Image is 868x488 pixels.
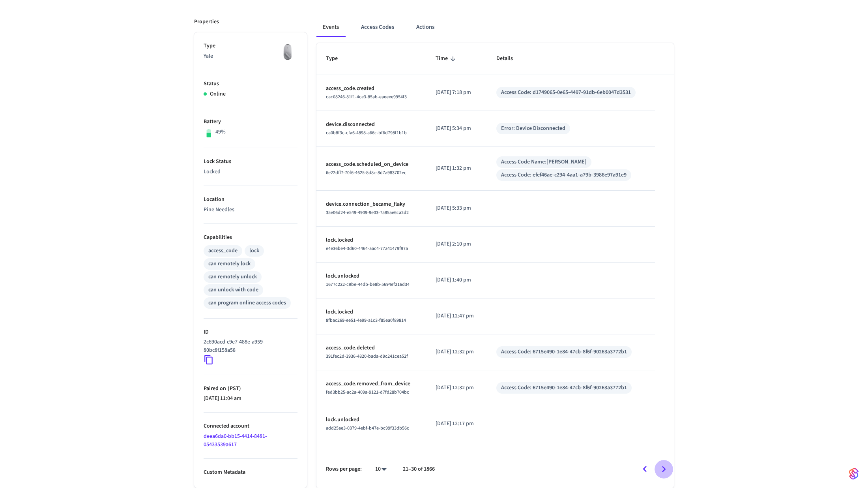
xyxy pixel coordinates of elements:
span: Type [326,53,348,65]
p: Custom Metadata [204,468,297,477]
p: Capabilities [204,233,297,242]
p: device.connection_became_flaky [326,200,417,208]
a: deea6da0-bb15-4414-8481-05433539a617 [204,432,267,449]
div: access_code [208,247,238,255]
img: SeamLogoGradient.69752ec5.svg [849,467,859,480]
div: Access Code Name: [PERSON_NAME] [501,158,587,166]
button: Actions [410,18,441,37]
p: [DATE] 5:34 pm [436,124,477,133]
p: Connected account [204,422,297,430]
p: Properties [194,18,219,26]
p: Battery [204,118,297,126]
p: [DATE] 12:32 pm [436,348,477,356]
span: ( PST ) [226,385,241,392]
p: Location [204,195,297,204]
p: [DATE] 1:40 pm [436,276,477,284]
p: [DATE] 1:32 pm [436,164,477,173]
p: [DATE] 7:18 pm [436,88,477,97]
p: access_code.scheduled_on_device [326,160,417,169]
div: Access Code: 6715e490-1e84-47cb-8f6f-90263a3772b1 [501,384,627,392]
p: ID [204,328,297,336]
button: Access Codes [355,18,400,37]
span: 6e22dff7-70f6-4625-8d8c-8d7a983702ec [326,169,406,176]
p: [DATE] 12:32 pm [436,384,477,392]
span: add25ae3-0379-4ebf-b47e-bc99f33db56c [326,425,409,432]
div: Access Code: efef46ae-c294-4aa1-a79b-3986e97a91e9 [501,171,627,179]
div: can program online access codes [208,299,286,307]
span: Details [496,53,523,65]
p: [DATE] 12:17 pm [436,420,477,428]
table: sticky table [316,43,674,442]
div: Error: Device Disconnected [501,124,565,133]
p: Type [204,42,297,50]
div: Access Code: 6715e490-1e84-47cb-8f6f-90263a3772b1 [501,348,627,356]
p: lock.unlocked [326,272,417,280]
span: fed3bb25-ac2a-409a-9121-d7fd28b704bc [326,389,409,396]
div: can unlock with code [208,286,258,294]
span: 8fbac269-ee51-4e99-a1c3-f85ea0f89814 [326,317,406,324]
span: e4e36be4-3d60-4464-aac4-77a41479f97a [326,245,408,252]
p: Lock Status [204,158,297,166]
div: can remotely unlock [208,273,257,281]
p: device.disconnected [326,120,417,129]
p: [DATE] 11:04 am [204,394,297,403]
button: Go to previous page [636,460,654,479]
div: ant example [316,18,674,37]
p: 21–30 of 1866 [403,465,435,473]
p: Yale [204,52,297,60]
p: lock.locked [326,308,417,316]
p: Rows per page: [326,465,362,473]
button: Go to next page [655,460,673,479]
p: [DATE] 12:47 pm [436,312,477,320]
div: 10 [371,464,390,475]
p: access_code.deleted [326,344,417,352]
p: 49% [215,128,226,136]
div: Access Code: d1749065-0e65-4497-91db-6eb0047d3531 [501,88,631,97]
div: lock [249,247,259,255]
span: cac08246-81f1-4ce3-85ab-eaeeee9954f3 [326,94,407,100]
p: Locked [204,168,297,176]
span: 35e06d24-e549-4909-9e03-7585ae6ca2d2 [326,209,409,216]
span: 391fec2d-3936-4820-bada-d9c241cea52f [326,353,408,360]
p: access_code.removed_from_device [326,380,417,388]
p: access_code.created [326,84,417,93]
img: August Wifi Smart Lock 3rd Gen, Silver, Front [278,42,297,62]
p: Pine Needles [204,206,297,214]
p: [DATE] 5:33 pm [436,204,477,212]
span: 1677c222-c9be-44db-be8b-5694ef216d34 [326,281,410,288]
p: 2c690acd-c9e7-488e-a959-80bc8f158a58 [204,338,294,355]
p: Status [204,80,297,88]
div: can remotely lock [208,260,251,268]
button: Events [316,18,345,37]
span: Time [436,53,458,65]
p: [DATE] 2:10 pm [436,240,477,248]
p: lock.unlocked [326,416,417,424]
p: lock.locked [326,236,417,244]
p: Paired on [204,385,297,393]
p: Online [210,90,226,98]
span: ca0b8f3c-cfa6-4898-a66c-bf6d798f1b1b [326,130,407,136]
